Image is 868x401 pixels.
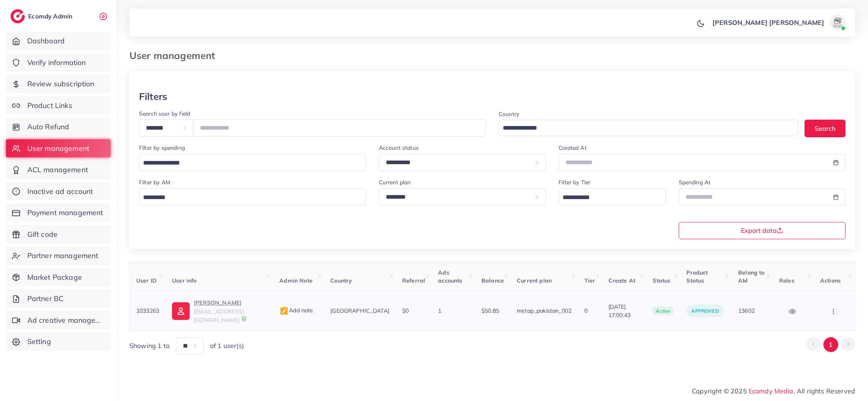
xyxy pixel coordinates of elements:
span: Review subscription [27,79,94,89]
a: Market Package [6,268,111,287]
span: Market Package [27,272,82,283]
div: Search for option [139,188,366,206]
span: Auto Refund [27,122,70,132]
img: avatar [829,14,845,31]
a: Partner management [6,246,111,265]
a: Dashboard [6,32,111,50]
a: Gift code [6,225,111,244]
div: Search for option [559,188,665,206]
a: Auto Refund [6,118,111,136]
p: [PERSON_NAME] [PERSON_NAME] [712,18,824,27]
span: ACL management [27,165,88,175]
span: Gift code [27,229,57,240]
a: Setting [6,332,111,351]
input: Search for option [560,191,655,204]
span: User management [27,143,89,154]
a: ACL management [6,161,111,179]
span: Ad creative management [27,315,104,326]
button: Go to page 1 [823,337,838,352]
a: Inactive ad account [6,182,111,201]
ul: Pagination [806,337,855,352]
span: Setting [27,336,51,347]
input: Search for option [140,191,356,204]
input: Search for option [140,157,356,169]
img: logo [10,9,25,23]
a: Verify information [6,53,111,72]
a: logoEcomdy Admin [10,9,74,23]
a: Product Links [6,96,111,115]
a: [PERSON_NAME] [PERSON_NAME]avatar [708,14,849,31]
a: User management [6,139,111,158]
span: Partner BC [27,293,64,304]
h2: Ecomdy Admin [28,12,74,20]
span: Product Links [27,100,72,111]
a: Partner BC [6,289,111,308]
a: Payment management [6,204,111,222]
div: Search for option [499,120,798,136]
span: Verify information [27,57,86,68]
span: Dashboard [27,36,65,46]
span: Payment management [27,208,103,218]
a: Review subscription [6,75,111,93]
input: Search for option [500,122,788,134]
span: Partner management [27,250,98,261]
span: Inactive ad account [27,186,93,197]
div: Search for option [139,154,366,171]
a: Ad creative management [6,311,111,330]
